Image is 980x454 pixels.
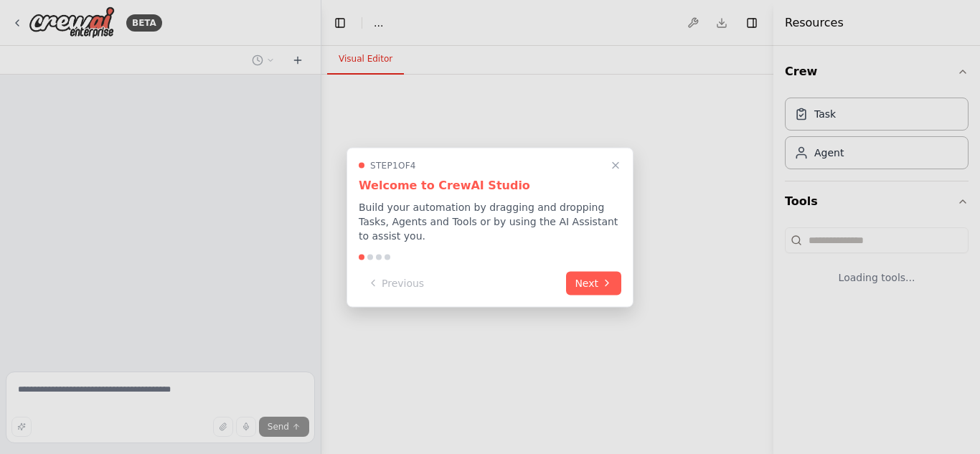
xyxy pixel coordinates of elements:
[359,176,621,194] h3: Welcome to CrewAI Studio
[370,159,416,171] span: Step 1 of 4
[566,271,621,295] button: Next
[359,271,433,295] button: Previous
[607,156,624,174] button: Close walkthrough
[359,199,621,242] p: Build your automation by dragging and dropping Tasks, Agents and Tools or by using the AI Assista...
[330,13,350,33] button: Hide left sidebar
